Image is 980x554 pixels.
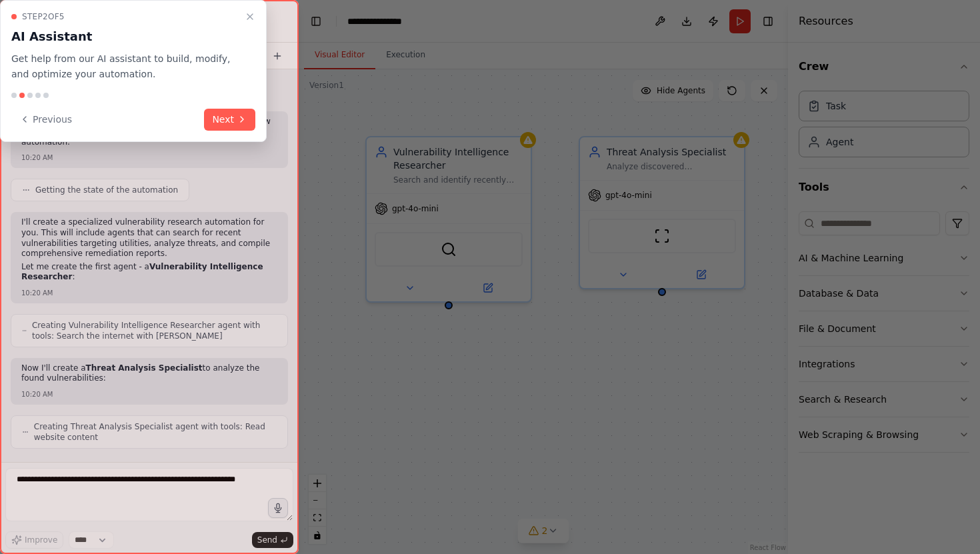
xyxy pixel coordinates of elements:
[204,109,255,131] button: Next
[22,11,65,22] span: Step 2 of 5
[11,51,239,82] p: Get help from our AI assistant to build, modify, and optimize your automation.
[11,109,80,131] button: Previous
[11,27,239,46] h3: AI Assistant
[242,9,258,25] button: Close walkthrough
[307,12,325,31] button: Hide left sidebar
